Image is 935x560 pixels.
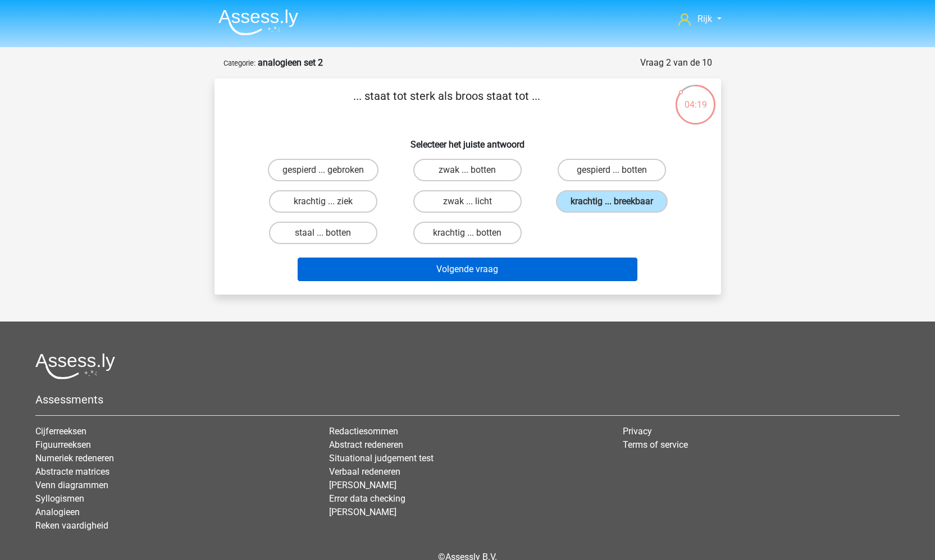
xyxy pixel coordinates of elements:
a: Syllogismen [35,493,84,504]
a: Reken vaardigheid [35,520,108,531]
h5: Assessments [35,393,900,406]
small: Categorie: [224,59,256,67]
strong: analogieen set 2 [258,57,323,68]
div: Vraag 2 van de 10 [640,56,712,70]
label: zwak ... licht [413,190,522,213]
span: Rijk [697,13,712,24]
label: gespierd ... gebroken [268,159,378,181]
p: ... staat tot sterk als broos staat tot ... [232,88,661,121]
a: Abstracte matrices [35,466,110,477]
img: Assessly logo [35,353,115,379]
a: Figuurreeksen [35,439,91,450]
label: zwak ... botten [413,159,522,181]
a: [PERSON_NAME] [329,507,396,517]
a: Numeriek redeneren [35,453,114,463]
a: Privacy [623,426,652,437]
img: Assessly [218,9,298,35]
a: Error data checking [329,493,405,504]
a: Verbaal redeneren [329,466,400,477]
a: Rijk [674,12,726,26]
a: Terms of service [623,439,688,450]
div: 04:19 [674,84,717,112]
label: staal ... botten [269,222,377,244]
label: krachtig ... botten [413,222,522,244]
button: Volgende vraag [298,258,637,281]
a: Venn diagrammen [35,480,108,490]
h6: Selecteer het juiste antwoord [232,130,703,150]
a: Analogieen [35,507,80,517]
a: [PERSON_NAME] [329,480,396,490]
a: Abstract redeneren [329,439,403,450]
a: Situational judgement test [329,453,434,463]
label: krachtig ... breekbaar [556,190,668,213]
label: krachtig ... ziek [269,190,377,213]
label: gespierd ... botten [558,159,666,181]
a: Redactiesommen [329,426,398,437]
a: Cijferreeksen [35,426,86,437]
